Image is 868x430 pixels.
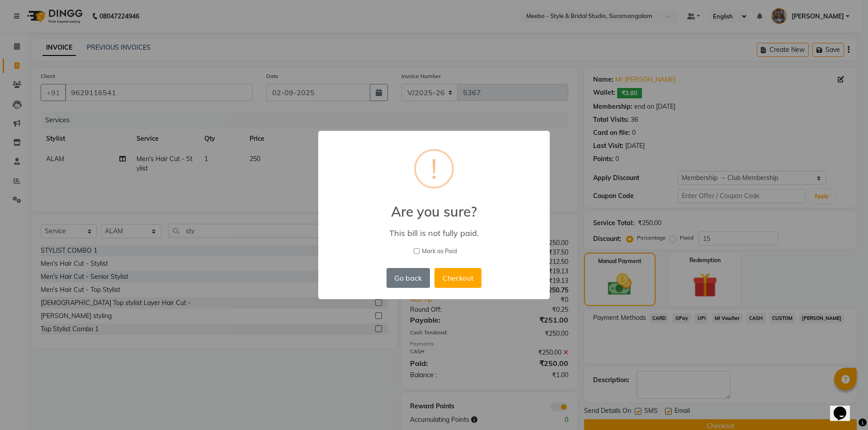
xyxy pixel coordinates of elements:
div: This bill is not fully paid. [331,228,537,238]
div: ! [431,151,437,187]
h2: Are you sure? [318,193,550,220]
button: Checkout [434,268,481,288]
button: Go back [387,268,430,288]
iframe: chat widget [830,394,859,421]
span: Mark as Paid [422,247,457,256]
input: Mark as Paid [414,248,420,254]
